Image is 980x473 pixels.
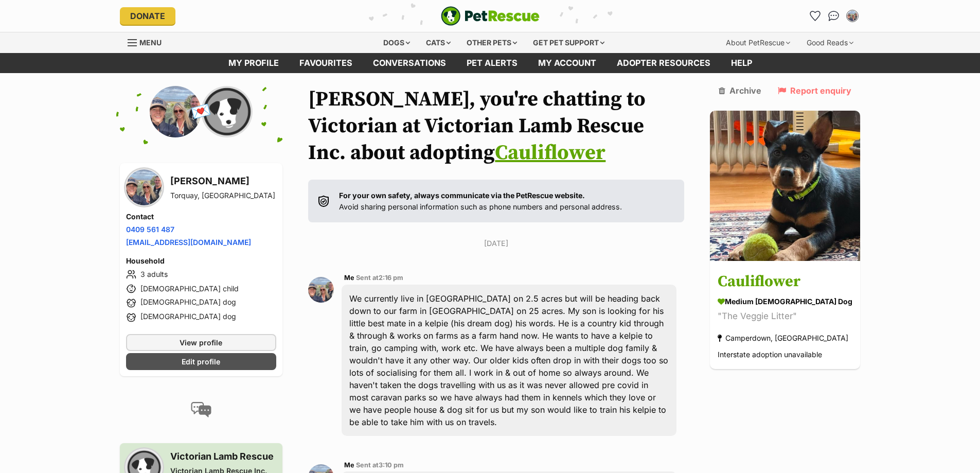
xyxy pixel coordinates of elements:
div: We currently live in [GEOGRAPHIC_DATA] on 2.5 acres but will be heading back down to our farm in ... [342,285,676,436]
div: Other pets [459,32,524,53]
img: Tania Millen profile pic [126,169,162,205]
a: Cauliflower medium [DEMOGRAPHIC_DATA] Dog "The Veggie Litter" Camperdown, [GEOGRAPHIC_DATA] Inter... [710,262,860,369]
img: logo-e224e6f780fb5917bec1dbf3a21bbac754714ae5b6737aabdf751b685950b380.svg [441,6,540,26]
div: Cats [419,32,458,53]
a: Favourites [807,8,824,24]
a: PetRescue [441,6,540,26]
span: Me [344,274,354,282]
img: Cauliflower [710,111,860,261]
span: View profile [180,337,222,348]
img: Tania Millen profile pic [150,86,201,137]
h3: [PERSON_NAME] [170,174,275,188]
li: [DEMOGRAPHIC_DATA] dog [126,311,277,324]
h3: Victorian Lamb Rescue [170,449,277,464]
strong: For your own safety, always communicate via the PetRescue website. [339,191,585,200]
span: 3:10 pm [379,461,404,469]
a: Menu [128,32,169,51]
div: Torquay, [GEOGRAPHIC_DATA] [170,190,275,201]
button: My account [844,8,861,24]
a: Favourites [289,53,363,73]
div: medium [DEMOGRAPHIC_DATA] Dog [718,296,852,307]
h4: Household [126,256,277,266]
a: [EMAIL_ADDRESS][DOMAIN_NAME] [126,238,251,247]
a: Edit profile [126,353,277,370]
span: Menu [139,38,162,47]
a: Report enquiry [778,86,851,95]
div: "The Veggie Litter" [718,309,852,323]
div: Camperdown, [GEOGRAPHIC_DATA] [718,331,848,345]
a: Cauliflower [495,140,605,166]
img: Tania Millen profile pic [847,11,858,21]
span: Interstate adoption unavailable [718,350,822,359]
span: Me [344,461,354,469]
a: Donate [120,7,175,25]
div: Get pet support [526,32,612,53]
div: Dogs [376,32,417,53]
li: [DEMOGRAPHIC_DATA] child [126,283,277,295]
li: [DEMOGRAPHIC_DATA] dog [126,297,277,309]
h1: [PERSON_NAME], you're chatting to Victorian at Victorian Lamb Rescue Inc. about adopting [308,86,684,166]
h3: Cauliflower [718,270,852,293]
a: conversations [363,53,456,73]
a: My account [528,53,607,73]
h4: Contact [126,212,277,222]
p: [DATE] [308,238,684,249]
img: Tania Millen profile pic [308,277,334,303]
a: Pet alerts [456,53,528,73]
div: Good Reads [799,32,861,53]
span: 💌 [190,100,213,122]
span: Sent at [356,274,403,282]
img: Victorian Lamb Rescue Inc. profile pic [201,86,253,137]
span: 2:16 pm [379,274,403,282]
img: conversation-icon-4a6f8262b818ee0b60e3300018af0b2d0b884aa5de6e9bcb8d3d4eeb1a70a7c4.svg [191,402,211,417]
p: Avoid sharing personal information such as phone numbers and personal address. [339,190,622,212]
a: 0409 561 487 [126,225,174,234]
a: View profile [126,334,277,351]
a: Conversations [826,8,842,24]
a: Archive [719,86,761,95]
span: Sent at [356,461,404,469]
div: About PetRescue [719,32,797,53]
li: 3 adults [126,268,277,281]
img: chat-41dd97257d64d25036548639549fe6c8038ab92f7586957e7f3b1b290dea8141.svg [828,11,839,21]
a: Help [721,53,762,73]
a: My profile [218,53,289,73]
span: Edit profile [182,356,220,367]
ul: Account quick links [807,8,861,24]
a: Adopter resources [607,53,721,73]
